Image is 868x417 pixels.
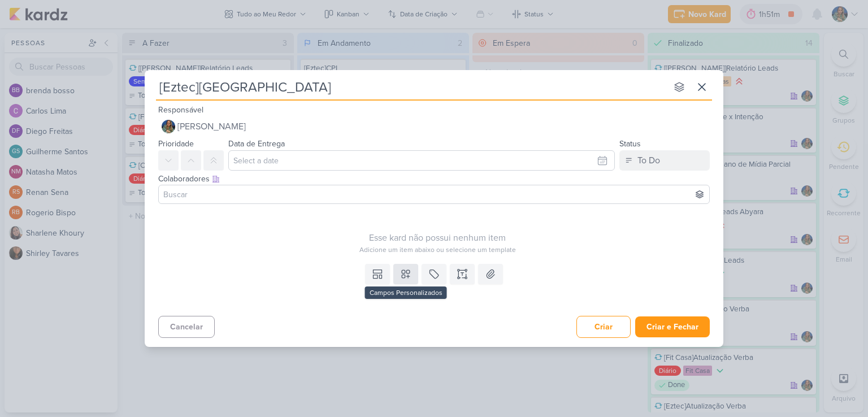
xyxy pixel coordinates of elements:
[158,245,717,255] div: Adicione um item abaixo ou selecione um template
[158,173,710,185] div: Colaboradores
[619,150,710,171] button: To Do
[637,154,660,167] div: To Do
[156,77,667,97] input: Kard Sem Título
[228,139,285,149] label: Data de Entrega
[576,316,631,338] button: Criar
[158,316,215,338] button: Cancelar
[158,116,710,137] button: [PERSON_NAME]
[158,105,203,115] label: Responsável
[619,139,641,149] label: Status
[228,150,615,171] input: Select a date
[635,316,710,337] button: Criar e Fechar
[365,286,447,299] div: Campos Personalizados
[177,120,246,133] span: [PERSON_NAME]
[162,120,175,133] img: Isabella Gutierres
[158,139,194,149] label: Prioridade
[158,231,717,245] div: Esse kard não possui nenhum item
[161,188,707,201] input: Buscar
